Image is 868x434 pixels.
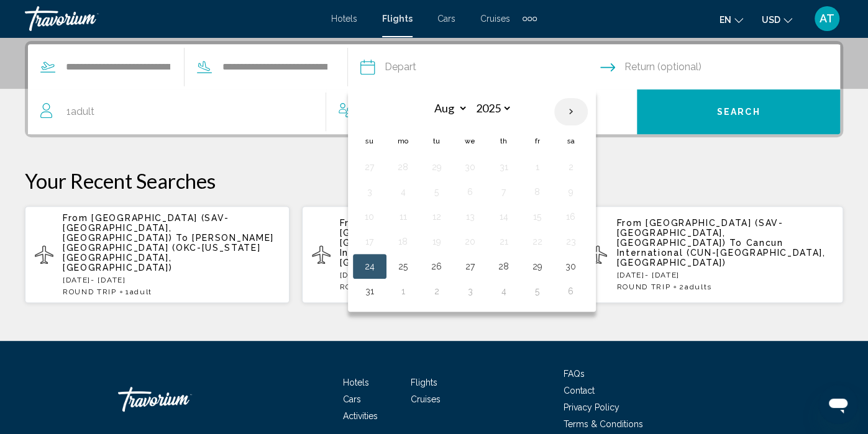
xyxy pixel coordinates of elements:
a: Travorium [118,381,242,418]
button: Day 13 [460,208,480,225]
a: Contact [564,386,595,396]
div: Search widget [28,44,840,134]
span: en [720,15,731,25]
button: Day 12 [427,208,447,225]
button: Day 6 [460,183,480,201]
a: Terms & Conditions [564,419,643,429]
button: Day 3 [460,283,480,300]
button: Day 7 [494,183,514,201]
span: Cancun International (CUN-[GEOGRAPHIC_DATA], [GEOGRAPHIC_DATA]) [340,238,549,268]
button: Change currency [762,11,792,29]
p: [DATE] - [DATE] [616,271,833,279]
span: From [616,218,642,228]
button: Day 30 [561,258,581,275]
button: Depart date [360,45,600,89]
span: FAQs [564,369,585,379]
button: From [GEOGRAPHIC_DATA] (SAV-[GEOGRAPHIC_DATA], [GEOGRAPHIC_DATA]) To Cancun International (CUN-[G... [578,206,843,304]
button: Day 28 [494,258,514,275]
button: Return date [600,45,840,89]
button: Day 4 [393,183,413,201]
span: From [63,213,88,223]
span: [GEOGRAPHIC_DATA] (SAV-[GEOGRAPHIC_DATA], [GEOGRAPHIC_DATA]) [63,213,229,243]
button: From [GEOGRAPHIC_DATA] (SAV-[GEOGRAPHIC_DATA], [GEOGRAPHIC_DATA]) To Cancun International (CUN-[G... [302,206,567,304]
button: Day 2 [561,158,581,176]
select: Select year [472,97,512,119]
span: Cancun International (CUN-[GEOGRAPHIC_DATA], [GEOGRAPHIC_DATA]) [616,238,825,268]
span: 2 [679,283,712,291]
button: Day 22 [528,233,547,250]
a: Cruises [411,394,441,404]
button: Day 1 [528,158,547,176]
button: Travelers: 1 adult, 0 children [28,89,637,134]
button: Day 11 [393,208,413,225]
button: Day 1 [393,283,413,300]
a: Hotels [343,377,369,387]
button: Day 16 [561,208,581,225]
a: Activities [343,411,378,421]
button: Day 29 [528,258,547,275]
button: Extra navigation items [523,9,537,29]
button: Change language [720,11,743,29]
button: Day 10 [360,208,380,225]
button: Day 5 [528,283,547,300]
a: Hotels [331,14,357,24]
button: Day 19 [427,233,447,250]
a: Cars [437,14,455,24]
button: Day 20 [460,233,480,250]
span: To [176,233,188,243]
button: Day 18 [393,233,413,250]
a: Cruises [480,14,510,24]
a: Flights [382,14,413,24]
span: From [340,218,365,228]
p: Your Recent Searches [25,168,843,193]
span: Adult [130,287,152,296]
span: AT [820,12,834,25]
span: Adult [71,106,94,117]
button: Day 5 [427,183,447,201]
button: Day 27 [460,258,480,275]
button: Day 21 [494,233,514,250]
button: Day 29 [427,158,447,176]
span: ROUND TRIP [63,287,117,296]
button: Day 2 [427,283,447,300]
button: Day 26 [427,258,447,275]
select: Select month [427,97,468,119]
span: 1 [66,103,94,120]
button: User Menu [811,6,843,32]
button: Day 3 [360,183,380,201]
span: ROUND TRIP [616,283,670,291]
p: [DATE] - [DATE] [63,276,280,284]
button: Day 6 [561,283,581,300]
button: Search [637,89,840,134]
span: Adults [685,283,712,291]
span: 1 [126,287,152,296]
a: Travorium [25,6,319,31]
a: Cars [343,394,361,404]
button: Day 25 [393,258,413,275]
button: Day 14 [494,208,514,225]
span: To [729,238,742,248]
span: USD [762,15,780,25]
a: Flights [411,377,437,387]
a: Privacy Policy [564,402,619,412]
span: ROUND TRIP [340,283,394,291]
button: Day 15 [528,208,547,225]
p: [DATE] - [DATE] [340,271,557,279]
button: Day 30 [460,158,480,176]
button: Day 4 [494,283,514,300]
span: Return (optional) [624,58,701,76]
button: Day 17 [360,233,380,250]
button: Day 31 [494,158,514,176]
button: Day 8 [528,183,547,201]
